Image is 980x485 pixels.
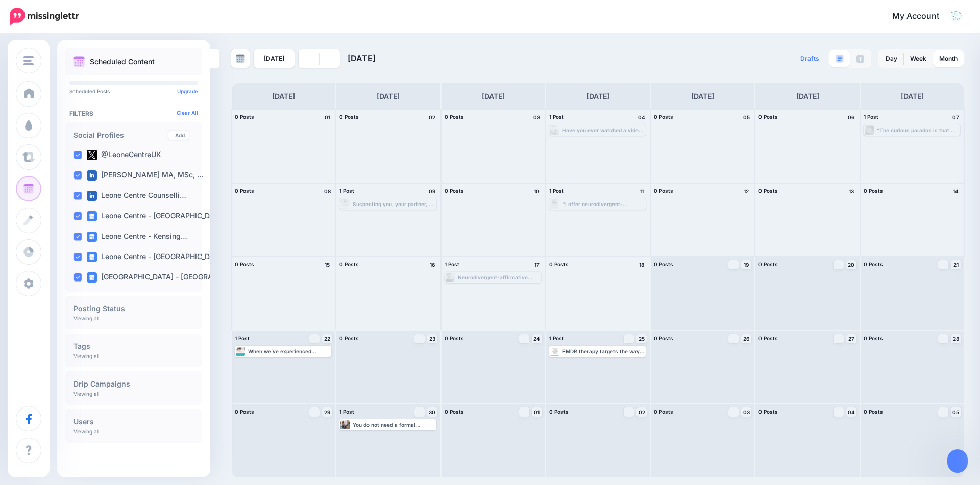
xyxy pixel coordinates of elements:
[864,409,883,415] span: 0 Posts
[846,187,856,196] h4: 13
[73,418,194,425] h4: Users
[864,188,883,194] span: 0 Posts
[636,187,647,196] h4: 11
[856,55,864,63] img: facebook-grey-square.png
[549,261,569,267] span: 0 Posts
[951,260,961,269] a: 21
[87,252,97,262] img: google_business-square.png
[741,407,751,417] a: 03
[353,422,435,428] div: You do not need a formal diagnosis to begin receiving neurodivergent-affirming therapy or counsel...
[73,428,99,435] p: Viewing all
[951,334,961,343] a: 28
[864,114,878,120] span: 1 Post
[933,50,964,67] a: Month
[73,380,194,388] h4: Drip Campaigns
[639,336,645,341] span: 25
[235,409,254,415] span: 0 Posts
[846,334,856,343] a: 27
[848,410,855,415] span: 04
[758,114,778,120] span: 0 Posts
[168,131,189,140] a: Add
[322,113,332,122] h4: 01
[427,187,437,196] h4: 09
[562,127,645,133] div: Have you ever watched a video online that described exactly how you've been feeling your entire l...
[445,188,464,194] span: 0 Posts
[877,127,959,133] div: “The curious paradox is that when I accept myself just as I am, then I can change.” - [PERSON_NAM...
[73,353,99,359] p: Viewing all
[951,187,961,196] h4: 14
[953,262,959,267] span: 21
[339,261,359,267] span: 0 Posts
[87,211,97,221] img: google_business-square.png
[758,261,778,267] span: 0 Posts
[322,187,332,196] h4: 08
[901,90,924,103] h4: [DATE]
[377,90,400,103] h4: [DATE]
[848,262,854,267] span: 20
[73,305,194,312] h4: Posting Status
[90,58,155,65] p: Scheduled Content
[87,191,97,201] img: linkedin-square.png
[427,113,437,122] h4: 02
[864,261,883,267] span: 0 Posts
[879,50,903,67] a: Day
[339,335,359,341] span: 0 Posts
[324,410,330,415] span: 29
[532,260,542,269] h4: 17
[741,334,751,343] a: 26
[445,409,464,415] span: 0 Posts
[836,55,844,63] img: paragraph-boxed.png
[691,90,714,103] h4: [DATE]
[445,114,464,120] span: 0 Posts
[952,410,959,415] span: 05
[636,334,647,343] a: 25
[654,409,673,415] span: 0 Posts
[322,260,332,269] h4: 15
[248,348,330,354] div: When we’ve experienced trauma, it can still impact us, even years later. The good news is that th...
[73,132,168,139] h4: Social Profiles
[758,409,778,415] span: 0 Posts
[534,410,540,415] span: 01
[482,90,505,103] h4: [DATE]
[10,8,79,25] img: Missinglettr
[794,49,825,68] a: Drafts
[87,272,253,283] label: [GEOGRAPHIC_DATA] - [GEOGRAPHIC_DATA]
[532,334,542,343] a: 24
[741,187,751,196] h4: 12
[272,90,295,103] h4: [DATE]
[427,334,437,343] a: 23
[549,409,569,415] span: 0 Posts
[744,262,749,267] span: 19
[73,343,194,350] h4: Tags
[87,252,232,262] label: Leone Centre - [GEOGRAPHIC_DATA]…
[353,201,435,207] div: Suspecting you, your partner, or a family member might be neurodivergent and looking for support?...
[445,261,459,267] span: 1 Post
[654,188,673,194] span: 0 Posts
[549,188,564,194] span: 1 Post
[458,274,540,280] div: Neurodivergent-affirmative therapy recognises the unique perspectives, talents, and gifts each in...
[743,410,750,415] span: 03
[848,336,854,341] span: 27
[951,113,961,122] h4: 07
[562,348,645,354] div: EMDR therapy targets the way traumatic memories are stored in the brain. It helps traumatic memor...
[69,89,198,94] p: Scheduled Posts
[429,410,435,415] span: 30
[636,260,647,269] h4: 18
[324,336,330,341] span: 22
[235,188,254,194] span: 0 Posts
[69,110,198,117] h4: Filters
[73,315,99,321] p: Viewing all
[236,54,245,63] img: calendar-grey-darker.png
[427,407,437,417] a: 30
[177,110,198,116] a: Clear All
[73,391,99,397] p: Viewing all
[800,56,819,62] span: Drafts
[339,188,354,194] span: 1 Post
[758,188,778,194] span: 0 Posts
[743,336,749,341] span: 26
[73,56,85,67] img: calendar.png
[235,261,254,267] span: 0 Posts
[87,272,97,283] img: google_business-square.png
[636,113,647,122] h4: 04
[87,211,232,221] label: Leone Centre - [GEOGRAPHIC_DATA]…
